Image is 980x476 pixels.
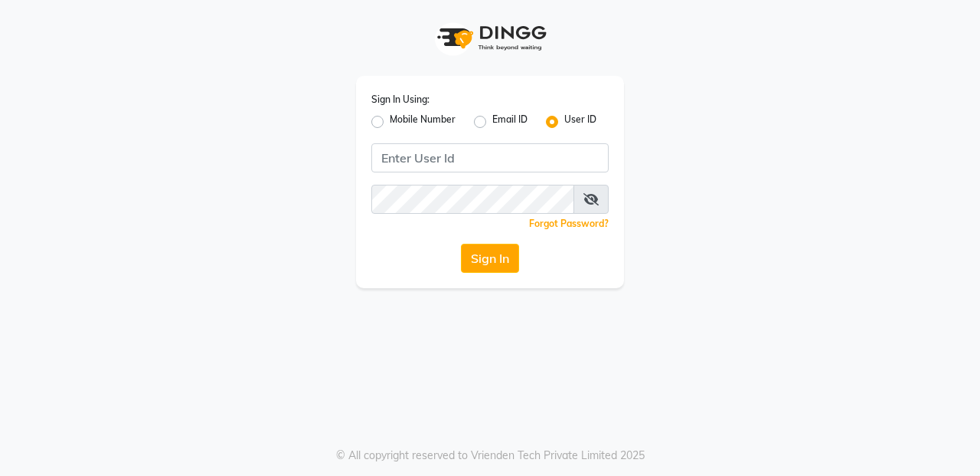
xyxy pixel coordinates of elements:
img: logo1.svg [429,15,551,61]
label: Email ID [492,113,528,131]
button: Sign In [461,244,519,273]
label: User ID [564,113,596,131]
label: Mobile Number [390,113,456,131]
label: Sign In Using: [371,93,430,107]
a: Forgot Password? [529,218,609,229]
input: Username [371,143,609,172]
input: Username [371,185,574,214]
